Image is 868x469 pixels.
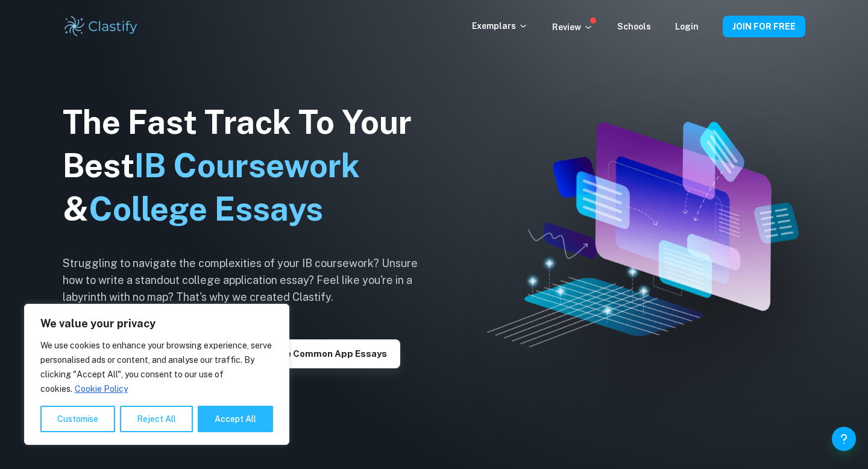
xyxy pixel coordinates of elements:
[74,383,128,394] a: Cookie Policy
[198,406,273,432] button: Accept All
[63,255,436,306] h6: Struggling to navigate the complexities of your IB coursework? Unsure how to write a standout col...
[134,146,360,184] span: IB Coursework
[472,19,528,33] p: Exemplars
[40,406,115,432] button: Customise
[832,427,856,451] button: Help and Feedback
[243,347,400,359] a: Explore Common App essays
[89,190,323,228] span: College Essays
[487,122,799,347] img: Clastify hero
[723,16,805,37] button: JOIN FOR FREE
[24,304,289,445] div: We value your privacy
[675,22,699,31] a: Login
[40,338,273,396] p: We use cookies to enhance your browsing experience, serve personalised ads or content, and analys...
[552,20,593,34] p: Review
[63,14,139,39] img: Clastify logo
[617,22,651,31] a: Schools
[63,101,436,231] h1: The Fast Track To Your Best &
[40,316,273,331] p: We value your privacy
[243,339,400,368] button: Explore Common App essays
[120,406,193,432] button: Reject All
